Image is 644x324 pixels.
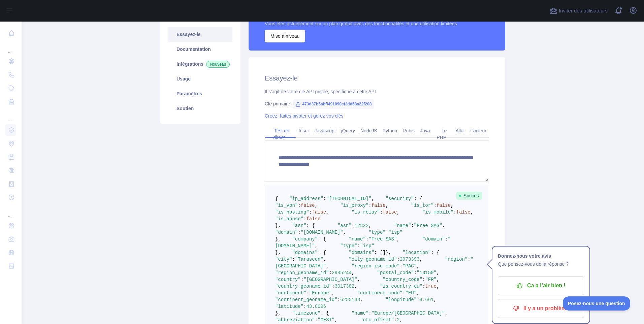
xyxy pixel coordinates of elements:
[411,203,433,208] span: "is_tor"
[498,260,584,268] p: Que pensez-vous de la réponse ?
[275,223,281,228] span: },
[315,203,318,208] span: ,
[315,317,318,323] span: :
[265,20,457,27] div: Vous êtes actuellement sur un plan gratuit avec des fonctionnalités et une utilisation limitées
[303,216,306,222] span: :
[318,250,326,255] span: : {
[275,209,309,215] span: "is_hosting"
[463,192,479,199] font: Succès
[453,125,468,136] a: Aller
[548,5,609,16] button: Inviter des utilisateurs
[332,270,352,276] span: 2985244
[442,223,445,228] span: ,
[360,297,363,302] span: ,
[400,263,402,269] span: :
[337,297,340,302] span: :
[374,250,386,255] span: : []
[402,290,405,296] span: :
[275,284,332,289] span: "country_geoname_id"
[394,317,397,323] span: :
[437,277,439,282] span: ,
[397,236,399,242] span: ,
[275,270,329,276] span: "region_geoname_id"
[298,230,300,235] span: :
[306,216,320,222] span: false
[312,209,326,215] span: false
[340,297,360,302] span: 6255148
[417,125,433,136] a: Java
[275,257,292,262] span: "city"
[397,209,399,215] span: ,
[368,311,371,316] span: :
[320,311,329,316] span: : {
[386,196,414,201] span: "security"
[425,284,437,289] span: true
[357,277,360,282] span: ,
[318,236,326,242] span: : {
[298,203,300,208] span: :
[397,317,399,323] span: 2
[168,27,232,42] a: Essayez-le
[275,311,281,316] span: },
[275,216,303,222] span: "is_abuse"
[315,243,318,249] span: ,
[265,73,489,83] h2: Essayez-le
[334,284,354,289] span: 3017382
[318,317,334,323] span: "CEST"
[5,109,16,123] div: ...
[456,209,471,215] span: false
[368,230,385,235] span: "type"
[402,250,431,255] span: "location"
[168,86,232,101] a: Paramètres
[417,270,437,276] span: "13150"
[306,304,326,309] span: 43.8096
[352,223,354,228] span: :
[437,270,439,276] span: ,
[292,250,318,255] span: "domains"
[411,223,414,228] span: :
[306,290,309,296] span: :
[275,230,298,235] span: "domain"
[360,243,374,249] span: "isp"
[368,203,371,208] span: :
[275,236,281,242] span: },
[386,297,417,302] span: "longitude"
[275,297,337,302] span: "continent_geoname_id"
[326,209,329,215] span: ,
[468,125,489,136] a: Facteur
[352,311,368,316] span: "name"
[468,257,470,262] span: :
[417,263,419,269] span: ,
[323,257,326,262] span: ,
[397,257,399,262] span: :
[437,203,451,208] span: false
[383,277,422,282] span: "country_code"
[168,71,232,86] a: Usage
[296,125,312,136] a: friser
[349,236,365,242] span: "name"
[400,257,420,262] span: 2973393
[275,203,298,208] span: "is_vpn"
[372,203,386,208] span: false
[368,223,371,228] span: ,
[358,125,380,136] a: NodeJS
[368,236,397,242] span: "Free SAS"
[326,196,371,201] span: "[TECHNICAL_ID]"
[417,297,419,302] span: :
[414,196,422,201] span: : {
[301,230,343,235] span: "[DOMAIN_NAME]"
[206,61,230,68] span: Nouveau
[340,203,368,208] span: "is_proxy"
[265,113,343,119] a: Créez, faites pivoter et gérez vos clés
[289,196,323,201] span: "ip_address"
[402,263,417,269] span: "PAC"
[352,270,354,276] span: ,
[420,297,434,302] span: 4.661
[340,243,357,249] span: "type"
[445,257,468,262] span: "region"
[265,30,305,42] button: Mise à niveau
[323,196,326,201] span: :
[422,284,425,289] span: :
[366,236,368,242] span: :
[388,230,402,235] span: "isp"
